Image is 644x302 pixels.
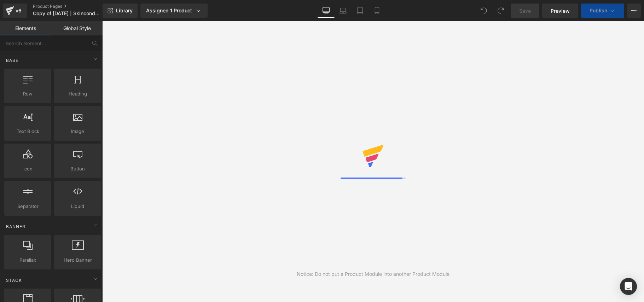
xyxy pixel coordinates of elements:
span: Hero Banner [56,256,99,264]
span: Heading [56,90,99,98]
span: Stack [5,277,23,284]
span: Base [5,57,19,64]
a: New Library [103,4,138,18]
a: Laptop [335,4,352,18]
div: Open Intercom Messenger [620,278,637,295]
span: Copy of [DATE] | Skincondition | Scarcity [33,11,101,16]
a: Desktop [318,4,335,18]
a: Global Style [51,21,103,35]
a: Tablet [352,4,369,18]
a: Preview [542,4,578,18]
button: Publish [581,4,624,18]
a: Product Pages [33,4,114,9]
button: More [627,4,641,18]
span: Separator [6,203,49,210]
span: Liquid [56,203,99,210]
span: Library [116,7,133,14]
span: Button [56,165,99,173]
div: Assigned 1 Product [146,7,202,14]
div: Notice: Do not put a Product Module into another Product Module [297,270,449,278]
span: Icon [6,165,49,173]
span: Image [56,128,99,135]
button: Undo [477,4,491,18]
div: v6 [14,6,23,15]
a: Mobile [369,4,385,18]
span: Text Block [6,128,49,135]
button: Redo [494,4,508,18]
span: Parallax [6,256,49,264]
span: Preview [551,7,570,14]
span: Publish [590,8,607,13]
a: v6 [3,4,27,18]
span: Banner [5,223,26,230]
span: Save [519,7,531,14]
span: Row [6,90,49,98]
